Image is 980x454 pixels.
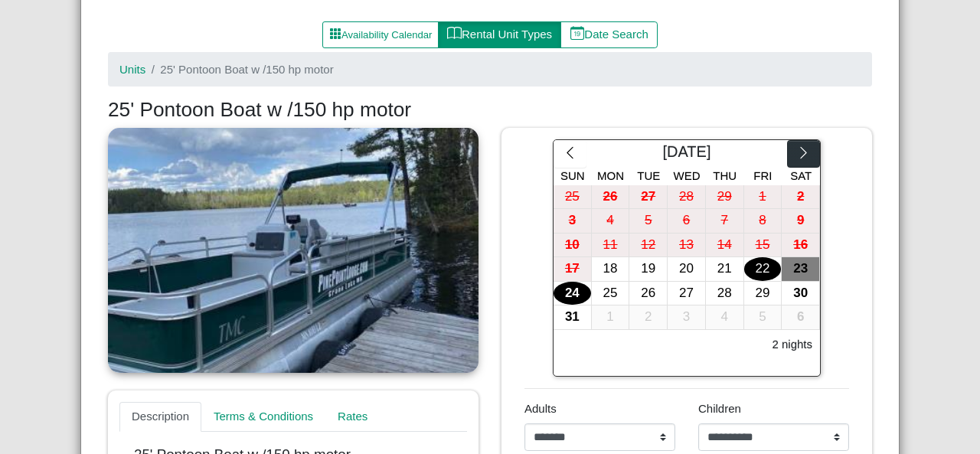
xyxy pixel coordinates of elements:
[668,234,706,258] button: 13
[706,282,744,306] button: 28
[554,257,591,281] div: 17
[796,145,811,160] svg: chevron right
[782,185,820,210] button: 2
[592,282,629,305] div: 25
[744,305,782,329] div: 5
[706,209,744,234] button: 7
[119,402,201,433] a: Description
[668,209,706,234] button: 6
[668,209,705,233] div: 6
[629,282,668,306] button: 26
[554,185,591,209] div: 25
[629,209,667,233] div: 5
[592,305,630,330] button: 1
[706,209,743,233] div: 7
[629,234,667,257] div: 12
[629,305,667,329] div: 2
[447,26,462,41] svg: book
[554,209,591,233] div: 3
[744,257,782,282] button: 22
[706,185,743,209] div: 29
[698,402,741,415] span: Children
[629,257,667,281] div: 19
[744,234,782,257] div: 15
[782,257,820,282] button: 23
[560,21,658,49] button: calendar dateDate Search
[744,305,782,330] button: 5
[782,257,819,281] div: 23
[554,209,592,234] button: 3
[706,305,743,329] div: 4
[668,305,705,329] div: 3
[438,21,561,49] button: bookRental Unit Types
[744,209,782,234] button: 8
[706,257,744,282] button: 21
[329,28,341,40] svg: grid3x3 gap fill
[744,185,782,209] div: 1
[592,209,630,234] button: 4
[782,234,819,257] div: 16
[706,282,743,305] div: 28
[592,257,630,282] button: 18
[160,63,333,76] span: 25' Pontoon Boat w /150 hp motor
[668,282,705,305] div: 27
[629,234,668,258] button: 12
[744,209,782,233] div: 8
[668,257,705,281] div: 20
[744,257,782,281] div: 22
[629,257,668,282] button: 19
[554,140,586,168] button: chevron left
[706,305,744,330] button: 4
[668,282,706,306] button: 27
[325,402,380,433] a: Rates
[554,234,591,257] div: 10
[524,402,557,415] span: Adults
[592,185,630,210] button: 26
[782,282,819,305] div: 30
[592,305,629,329] div: 1
[554,305,592,330] button: 31
[560,169,585,182] span: Sun
[592,234,629,257] div: 11
[668,257,706,282] button: 20
[629,209,668,234] button: 5
[790,169,812,182] span: Sat
[782,282,820,306] button: 30
[119,63,145,76] a: Units
[744,282,782,305] div: 29
[592,185,629,209] div: 26
[782,185,819,209] div: 2
[597,169,624,182] span: Mon
[706,257,743,281] div: 21
[706,234,743,257] div: 14
[782,234,820,258] button: 16
[744,234,782,258] button: 15
[668,185,706,210] button: 28
[668,305,706,330] button: 3
[674,169,701,182] span: Wed
[592,209,629,233] div: 4
[554,185,592,210] button: 25
[108,98,872,122] h3: 25' Pontoon Boat w /150 hp motor
[706,234,744,258] button: 14
[629,185,667,209] div: 27
[592,257,629,281] div: 18
[668,185,705,209] div: 28
[554,305,591,329] div: 31
[201,402,325,433] a: Terms & Conditions
[637,169,660,182] span: Tue
[570,26,585,41] svg: calendar date
[782,305,819,329] div: 6
[629,185,668,210] button: 27
[554,282,592,306] button: 24
[592,282,630,306] button: 25
[629,305,668,330] button: 2
[563,145,577,160] svg: chevron left
[782,209,819,233] div: 9
[772,338,812,351] h6: 2 nights
[744,185,782,210] button: 1
[782,209,820,234] button: 9
[554,282,591,305] div: 24
[713,169,737,182] span: Thu
[753,169,772,182] span: Fri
